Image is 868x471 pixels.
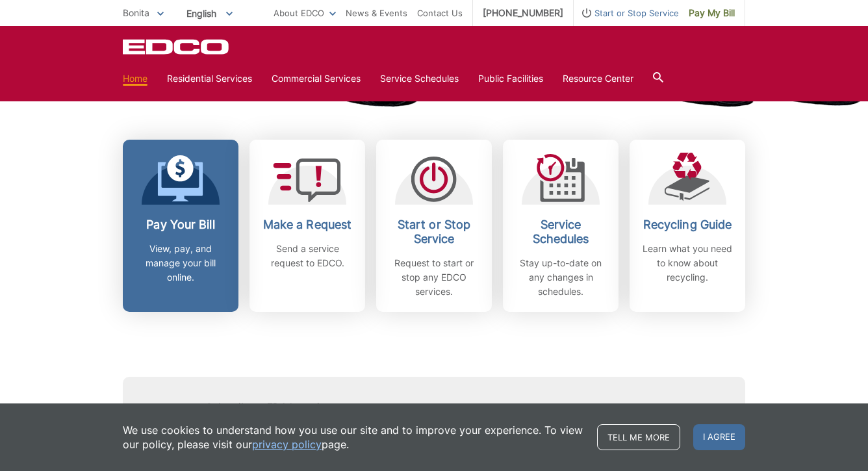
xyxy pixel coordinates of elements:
[346,6,407,20] a: News & Events
[123,39,231,55] a: EDCD logo. Return to the homepage.
[177,3,242,24] span: English
[259,218,355,232] h2: Make a Request
[206,401,349,437] h4: Subscribe to EDCO service alerts, upcoming events & environmental news:
[478,71,543,86] a: Public Facilities
[252,437,322,452] a: privacy policy
[513,256,609,299] p: Stay up-to-date on any changes in schedules.
[123,423,584,452] p: We use cookies to understand how you use our site and to improve your experience. To view our pol...
[386,218,482,246] h2: Start or Stop Service
[133,242,229,285] p: View, pay, and manage your bill online.
[503,140,619,312] a: Service Schedules Stay up-to-date on any changes in schedules.
[123,7,149,18] span: Bonita
[123,140,238,312] a: Pay Your Bill View, pay, and manage your bill online.
[689,6,735,20] span: Pay My Bill
[272,71,361,86] a: Commercial Services
[639,242,735,285] p: Learn what you need to know about recycling.
[563,71,633,86] a: Resource Center
[133,218,229,232] h2: Pay Your Bill
[630,140,745,312] a: Recycling Guide Learn what you need to know about recycling.
[123,71,147,86] a: Home
[259,242,355,270] p: Send a service request to EDCO.
[167,71,252,86] a: Residential Services
[513,218,609,246] h2: Service Schedules
[639,218,735,232] h2: Recycling Guide
[417,6,463,20] a: Contact Us
[386,256,482,299] p: Request to start or stop any EDCO services.
[380,71,459,86] a: Service Schedules
[249,140,365,312] a: Make a Request Send a service request to EDCO.
[693,424,745,450] span: I agree
[597,424,680,450] a: Tell me more
[274,6,336,20] a: About EDCO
